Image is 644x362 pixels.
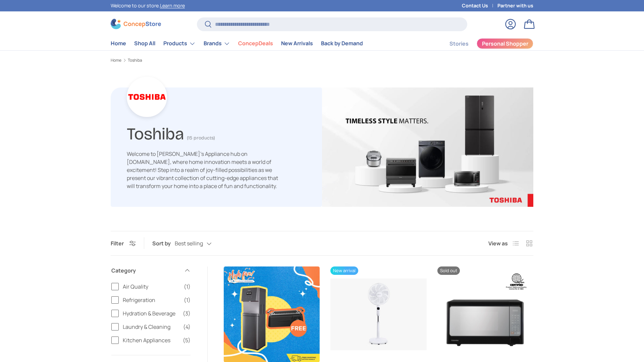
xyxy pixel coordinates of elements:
[123,323,179,331] span: Laundry & Cleaning
[127,150,284,190] p: Welcome to [PERSON_NAME]'s Appliance hub on [DOMAIN_NAME], where home innovation meets a world of...
[163,37,196,50] a: Products
[160,2,185,9] a: Learn more
[127,121,184,144] h1: Toshiba
[111,58,121,62] a: Home
[175,238,225,249] button: Best selling
[200,37,234,50] summary: Brands
[111,37,126,50] a: Home
[322,87,533,207] img: Toshiba
[183,336,191,344] span: (5)
[123,283,180,291] span: Air Quality
[152,239,175,247] label: Sort by
[123,336,179,344] span: Kitchen Appliances
[488,239,508,247] span: View as
[184,296,191,304] span: (1)
[111,2,185,9] p: Welcome to our store.
[187,135,215,141] span: (15 products)
[159,37,200,50] summary: Products
[123,296,180,304] span: Refrigeration
[437,266,460,275] span: Sold out
[238,37,273,50] a: ConcepDeals
[175,240,203,247] span: Best selling
[462,2,497,9] a: Contact Us
[204,37,230,50] a: Brands
[111,57,533,63] nav: Breadcrumbs
[134,37,155,50] a: Shop All
[111,37,363,50] nav: Primary
[111,240,136,247] button: Filter
[184,283,191,291] span: (1)
[111,258,191,283] summary: Category
[497,2,533,9] a: Partner with us
[321,37,363,50] a: Back by Demand
[111,266,180,275] span: Category
[330,266,358,275] span: New arrival
[111,240,124,247] span: Filter
[111,19,161,29] img: ConcepStore
[477,38,533,49] a: Personal Shopper
[433,37,533,50] nav: Secondary
[128,58,142,62] a: Toshiba
[183,309,191,317] span: (3)
[281,37,313,50] a: New Arrivals
[449,37,469,50] a: Stories
[482,41,528,46] span: Personal Shopper
[123,309,179,317] span: Hydration & Beverage
[183,323,191,331] span: (4)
